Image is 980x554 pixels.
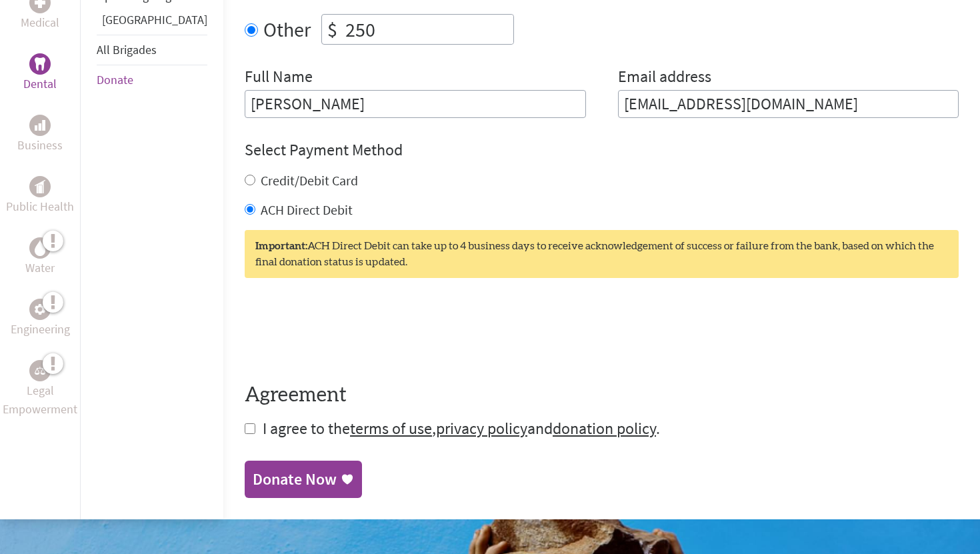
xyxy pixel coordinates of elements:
a: All Brigades [97,42,157,57]
div: ACH Direct Debit can take up to 4 business days to receive acknowledgement of success or failure ... [245,230,959,278]
div: Engineering [29,299,51,320]
input: Your Email [618,90,959,118]
li: Guatemala [97,11,207,35]
p: Business [17,136,63,155]
h4: Select Payment Method [245,139,959,161]
p: Public Health [6,197,74,216]
a: Public HealthPublic Health [6,176,74,216]
img: Legal Empowerment [35,367,45,375]
a: WaterWater [25,237,55,277]
a: Legal EmpowermentLegal Empowerment [3,360,77,419]
p: Engineering [11,320,70,339]
label: Email address [618,66,711,90]
iframe: reCAPTCHA [245,305,447,357]
p: Water [25,259,55,277]
li: Donate [97,65,207,95]
div: Water [29,237,51,259]
input: Enter Amount [343,15,513,44]
div: $ [322,15,343,44]
a: BusinessBusiness [17,115,63,155]
a: EngineeringEngineering [11,299,70,339]
div: Business [29,115,51,136]
img: Public Health [35,180,45,193]
strong: Important: [255,241,307,251]
div: Donate Now [253,469,337,490]
li: All Brigades [97,35,207,65]
img: Engineering [35,303,45,314]
label: Credit/Debit Card [261,172,358,189]
a: Donate Now [245,461,362,498]
a: privacy policy [436,418,527,439]
div: Dental [29,53,51,75]
label: Other [263,14,311,45]
a: donation policy [553,418,656,439]
input: Enter Full Name [245,90,586,118]
a: terms of use [350,418,432,439]
label: ACH Direct Debit [261,201,353,218]
img: Water [35,240,45,255]
div: Public Health [29,176,51,197]
span: I agree to the , and . [263,418,660,439]
p: Dental [23,75,57,93]
p: Medical [21,13,59,32]
a: Donate [97,72,133,87]
h4: Agreement [245,383,959,407]
img: Dental [35,57,45,70]
img: Business [35,120,45,131]
div: Legal Empowerment [29,360,51,381]
p: Legal Empowerment [3,381,77,419]
a: DentalDental [23,53,57,93]
label: Full Name [245,66,313,90]
a: [GEOGRAPHIC_DATA] [102,12,207,27]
